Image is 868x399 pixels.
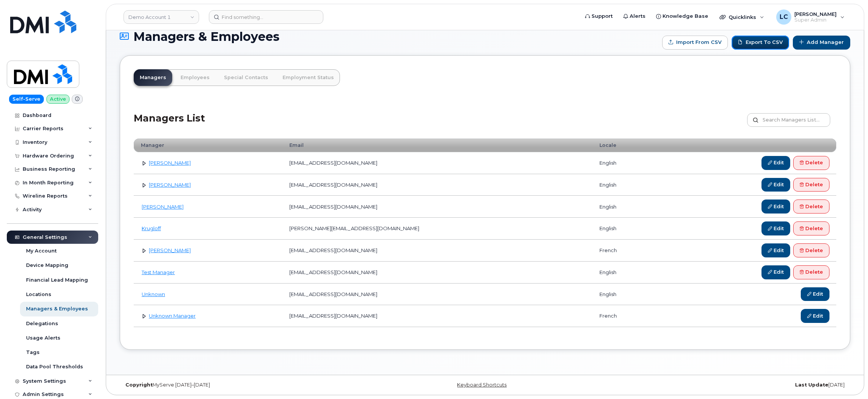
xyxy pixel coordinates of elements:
a: Delete [793,156,829,170]
h1: Managers & Employees [120,30,658,43]
a: Unknown [142,291,165,297]
td: english [593,218,659,240]
td: [EMAIL_ADDRESS][DOMAIN_NAME] [283,262,593,284]
div: [DATE] [607,382,850,388]
a: Alerts [618,9,651,24]
a: Delete [793,243,829,257]
span: [PERSON_NAME] [794,11,837,17]
strong: Last Update [795,382,828,388]
a: Edit [761,221,790,235]
td: [PERSON_NAME][EMAIL_ADDRESS][DOMAIN_NAME] [283,218,593,240]
a: Keyboard Shortcuts [457,382,507,388]
a: Unknown Manager [149,313,196,319]
a: Delete [793,265,829,279]
a: Delete [793,199,829,214]
a: Special Contacts [218,69,274,86]
a: Add Manager [793,36,850,50]
a: [PERSON_NAME] [149,182,191,188]
a: Edit [761,178,790,192]
a: Employment Status [276,69,340,86]
form: Import from CSV [662,36,728,50]
a: Delete [793,178,829,192]
a: Edit [761,156,790,170]
a: Edit [761,265,790,279]
a: Krugloff [142,225,161,231]
td: [EMAIL_ADDRESS][DOMAIN_NAME] [283,240,593,262]
a: Export to CSV [732,36,789,50]
h2: Managers List [134,113,205,136]
a: [PERSON_NAME] [149,247,191,253]
td: english [593,284,659,305]
div: Quicklinks [714,9,769,25]
span: Support [592,12,613,20]
td: [EMAIL_ADDRESS][DOMAIN_NAME] [283,174,593,196]
a: Employees [175,69,216,86]
td: english [593,262,659,284]
td: [EMAIL_ADDRESS][DOMAIN_NAME] [283,284,593,305]
th: Manager [134,139,283,152]
a: Managers [134,69,172,86]
input: Find something... [209,10,323,24]
th: Locale [593,139,659,152]
a: Edit [801,309,829,323]
div: MyServe [DATE]–[DATE] [120,382,363,388]
td: [EMAIL_ADDRESS][DOMAIN_NAME] [283,152,593,174]
div: Logan Cole [771,9,850,25]
td: french [593,240,659,262]
a: Delete [793,221,829,235]
span: Super Admin [794,17,837,23]
strong: Copyright [125,382,153,388]
a: Knowledge Base [651,9,714,24]
td: english [593,152,659,174]
a: Test Manager [142,269,175,275]
a: Edit [801,287,829,301]
span: LC [780,12,788,22]
span: Alerts [630,12,646,20]
td: [EMAIL_ADDRESS][DOMAIN_NAME] [283,196,593,218]
span: Quicklinks [729,14,756,20]
td: english [593,196,659,218]
a: Edit [761,243,790,257]
th: Email [283,139,593,152]
td: english [593,174,659,196]
a: Edit [761,199,790,214]
a: [PERSON_NAME] [142,204,184,210]
a: Demo Account 1 [124,10,199,24]
td: [EMAIL_ADDRESS][DOMAIN_NAME] [283,305,593,327]
td: french [593,305,659,327]
a: [PERSON_NAME] [149,160,191,166]
span: Knowledge Base [663,12,708,20]
a: Support [580,9,618,24]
